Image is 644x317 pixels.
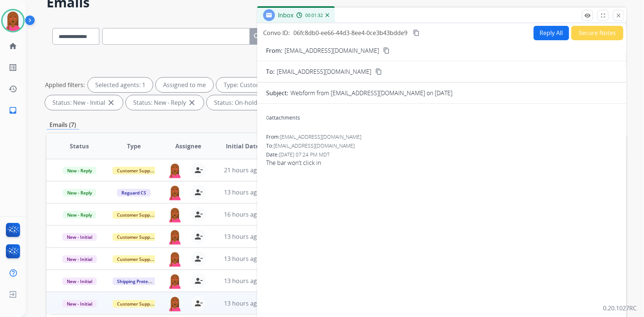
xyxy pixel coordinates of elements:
[266,142,617,149] div: To:
[266,151,617,158] div: Date:
[113,211,161,219] span: Customer Support
[168,251,182,267] img: agent-avatar
[62,233,97,241] span: New - Initial
[280,133,361,140] span: [EMAIL_ADDRESS][DOMAIN_NAME]
[285,46,379,55] p: [EMAIL_ADDRESS][DOMAIN_NAME]
[113,233,161,241] span: Customer Support
[277,67,371,76] span: [EMAIL_ADDRESS][DOMAIN_NAME]
[224,277,261,285] span: 13 hours ago
[168,185,182,200] img: agent-avatar
[224,299,261,307] span: 13 hours ago
[63,167,96,175] span: New - Reply
[194,166,203,175] mat-icon: person_remove
[107,98,116,107] mat-icon: close
[168,207,182,223] img: agent-avatar
[62,278,97,285] span: New - Initial
[117,189,151,197] span: Reguard CS
[168,229,182,245] img: agent-avatar
[113,255,161,263] span: Customer Support
[126,95,204,110] div: Status: New - Reply
[63,189,96,197] span: New - Reply
[383,47,390,54] mat-icon: content_copy
[88,77,153,92] div: Selected agents: 1
[266,158,617,167] span: The bar won't click in
[8,42,17,51] mat-icon: home
[127,142,141,151] span: Type
[175,142,201,151] span: Assignee
[62,255,97,263] span: New - Initial
[187,98,196,107] mat-icon: close
[156,77,213,92] div: Assigned to me
[224,210,261,218] span: 16 hours ago
[113,167,161,175] span: Customer Support
[253,32,262,41] mat-icon: search
[194,210,203,219] mat-icon: person_remove
[47,120,79,130] p: Emails (7)
[266,114,269,121] span: 0
[305,13,323,18] span: 00:01:32
[266,114,300,121] div: attachments
[534,26,569,40] button: Reply All
[290,89,452,97] p: Webform from [EMAIL_ADDRESS][DOMAIN_NAME] on [DATE]
[70,142,89,151] span: Status
[600,12,606,19] mat-icon: fullscreen
[194,299,203,308] mat-icon: person_remove
[194,232,203,241] mat-icon: person_remove
[584,12,591,19] mat-icon: remove_red_eye
[113,300,161,308] span: Customer Support
[224,232,261,241] span: 13 hours ago
[603,304,637,313] p: 0.20.1027RC
[8,106,17,115] mat-icon: inbox
[266,46,282,55] p: From:
[168,273,182,289] img: agent-avatar
[224,166,261,174] span: 21 hours ago
[194,276,203,285] mat-icon: person_remove
[273,142,355,149] span: [EMAIL_ADDRESS][DOMAIN_NAME]
[207,95,303,110] div: Status: On-hold – Internal
[615,12,622,19] mat-icon: close
[293,29,407,37] span: 06fc8db0-ee66-44d3-8ee4-0ce3b43bdde9
[45,95,123,110] div: Status: New - Initial
[8,85,17,93] mat-icon: history
[168,163,182,178] img: agent-avatar
[266,89,288,97] p: Subject:
[45,80,85,89] p: Applied filters:
[278,11,293,19] span: Inbox
[194,188,203,197] mat-icon: person_remove
[216,77,310,92] div: Type: Customer Support
[266,67,275,76] p: To:
[63,211,96,219] span: New - Reply
[226,142,259,151] span: Initial Date
[8,63,17,72] mat-icon: list_alt
[224,188,261,196] span: 13 hours ago
[113,278,163,285] span: Shipping Protection
[194,254,203,263] mat-icon: person_remove
[62,300,97,308] span: New - Initial
[224,255,261,263] span: 13 hours ago
[168,296,182,311] img: agent-avatar
[413,30,420,36] mat-icon: content_copy
[263,28,290,37] p: Convo ID:
[266,133,617,141] div: From:
[375,68,382,75] mat-icon: content_copy
[279,151,330,158] span: [DATE] 07:24 PM MDT
[571,26,623,40] button: Secure Notes
[3,10,23,31] img: avatar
